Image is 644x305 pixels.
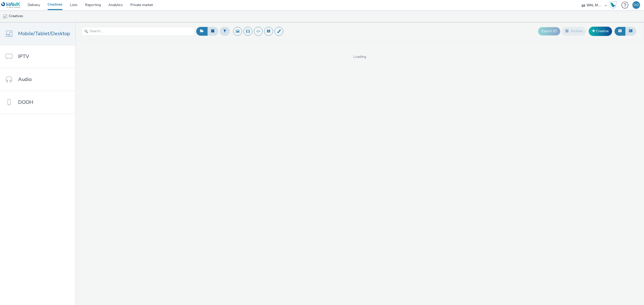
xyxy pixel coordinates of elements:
[3,14,8,19] img: mobile
[589,27,612,36] a: Creative
[538,27,560,35] button: Export ID
[18,76,32,83] span: Audio
[18,99,33,106] span: DOOH
[18,53,29,60] span: IPTV
[609,1,617,9] img: Hawk Academy
[633,1,639,9] div: OO
[18,30,70,37] span: Mobile/Tablet/Desktop
[615,27,625,35] button: Grid
[75,54,644,59] span: Loading
[609,1,619,9] a: Hawk Academy
[82,27,195,36] input: Search...
[561,27,586,35] button: Archive
[1,2,21,8] img: undefined Logo
[625,27,636,35] button: Table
